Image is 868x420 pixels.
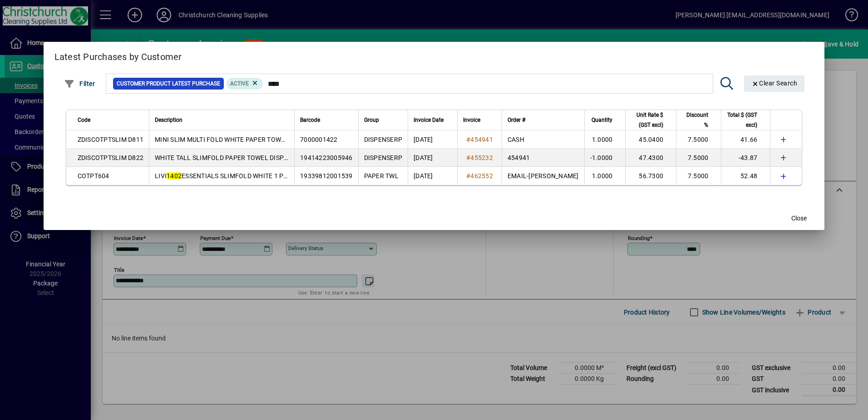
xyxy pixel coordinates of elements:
[631,110,671,130] div: Unit Rate $ (GST excl)
[463,115,496,125] div: Invoice
[364,154,403,161] span: DISPENSERP
[584,167,626,185] td: 1.0000
[463,115,480,125] span: Invoice
[682,110,708,130] span: Discount %
[408,130,457,149] td: [DATE]
[300,115,320,125] span: Barcode
[631,110,663,130] span: Unit Rate $ (GST excl)
[676,149,721,167] td: 7.5000
[78,115,144,125] div: Code
[300,154,353,161] span: 19414223005946
[584,149,626,167] td: -1.0000
[167,172,182,180] em: 1402
[300,115,353,125] div: Barcode
[784,210,814,226] button: Close
[625,149,676,167] td: 47.4300
[625,130,676,149] td: 45.0400
[676,167,721,185] td: 7.5000
[62,75,98,92] button: Filter
[64,80,95,87] span: Filter
[78,136,144,143] span: ZDISCOTPTSLIM D811
[78,172,109,180] span: COTPT604
[502,149,584,167] td: 454941
[408,167,457,185] td: [DATE]
[721,167,770,185] td: 52.48
[364,136,403,143] span: DISPENSERP
[727,110,765,130] div: Total $ (GST excl)
[470,136,493,143] span: 454941
[592,115,612,125] span: Quantity
[463,135,496,145] a: #454941
[751,80,798,87] span: Clear Search
[155,136,403,143] span: MINI SLIM MULTI FOLD WHITE PAPER TOWEL DISPENSER FOL - D811 (PT:604/ )
[584,130,626,149] td: 1.0000
[78,115,90,125] span: Code
[727,110,757,130] span: Total $ (GST excl)
[721,130,770,149] td: 41.66
[155,154,383,161] span: WHITE TALL SLIMFOLD PAPER TOWEL DISPENSER FOL - D822 (PT:604/ )
[508,115,579,125] div: Order #
[676,130,721,149] td: 7.5000
[463,171,496,181] a: #462552
[466,154,470,161] span: #
[117,79,220,88] span: Customer Product Latest Purchase
[470,172,493,180] span: 462552
[155,115,289,125] div: Description
[721,149,770,167] td: -43.87
[414,115,452,125] div: Invoice Date
[502,167,584,185] td: EMAIL-[PERSON_NAME]
[463,153,496,163] a: #455232
[155,115,182,125] span: Description
[470,154,493,161] span: 455232
[791,214,807,223] span: Close
[744,75,805,92] button: Clear
[364,172,399,180] span: PAPER TWL
[590,115,621,125] div: Quantity
[300,136,338,143] span: 7000001422
[230,80,249,87] span: Active
[625,167,676,185] td: 56.7300
[466,172,470,180] span: #
[682,110,716,130] div: Discount %
[502,130,584,149] td: CASH
[414,115,444,125] span: Invoice Date
[227,78,263,90] mat-chip: Product Activation Status: Active
[508,115,525,125] span: Order #
[44,42,825,68] h2: Latest Purchases by Customer
[300,172,353,180] span: 19339812001539
[155,172,365,180] span: LIVI ESSENTIALS SLIMFOLD WHITE 1 PLY PAPER TOWEL 200S X 20
[78,154,144,161] span: ZDISCOTPTSLIM D822
[466,136,470,143] span: #
[364,115,379,125] span: Group
[364,115,403,125] div: Group
[408,149,457,167] td: [DATE]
